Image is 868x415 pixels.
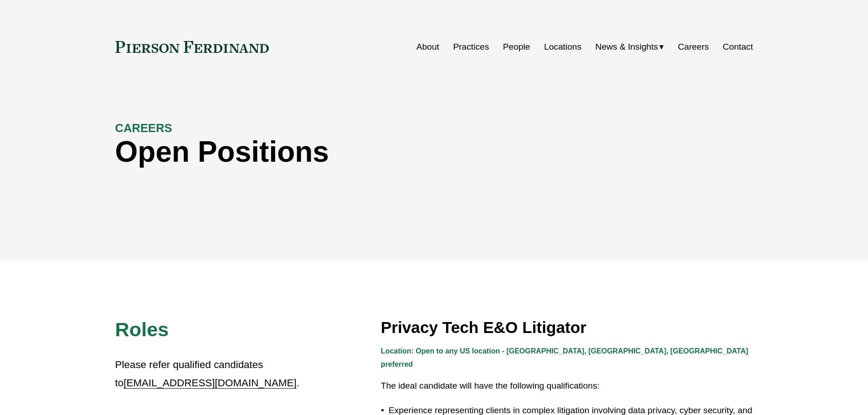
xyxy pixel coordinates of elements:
[596,39,658,55] span: News & Insights
[123,377,296,389] a: [EMAIL_ADDRESS][DOMAIN_NAME]
[678,38,709,56] a: Careers
[453,38,489,56] a: Practices
[416,38,439,56] a: About
[544,38,581,56] a: Locations
[115,356,301,393] p: Please refer qualified candidates to .
[381,378,753,394] p: The ideal candidate will have the following qualifications:
[381,318,753,338] h3: Privacy Tech E&O Litigator
[596,38,664,56] a: folder dropdown
[381,347,750,368] strong: Location: Open to any US location - [GEOGRAPHIC_DATA], [GEOGRAPHIC_DATA], [GEOGRAPHIC_DATA] prefe...
[503,38,530,56] a: People
[115,318,169,340] span: Roles
[115,122,172,134] strong: CAREERS
[115,135,594,169] h1: Open Positions
[723,38,753,56] a: Contact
